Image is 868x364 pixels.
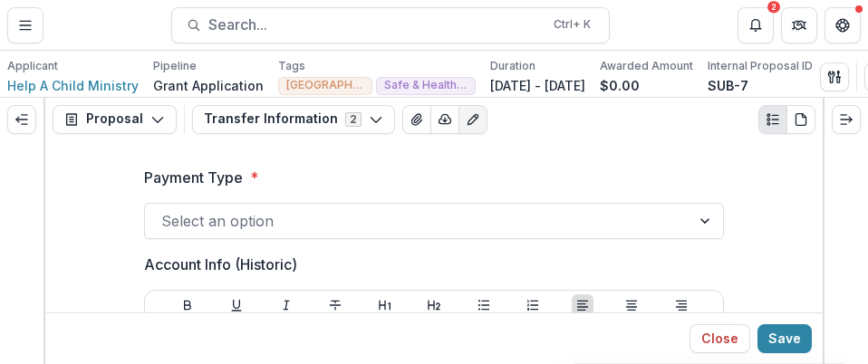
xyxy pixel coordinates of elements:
[621,294,642,316] button: Align Center
[600,58,693,74] p: Awarded Amount
[757,324,812,353] button: Save
[7,58,58,74] p: Applicant
[786,105,815,134] button: PDF view
[758,105,787,134] button: Plaintext view
[208,16,543,34] span: Search...
[572,294,593,316] button: Align Left
[153,76,264,95] p: Grant Application
[402,105,431,134] button: View Attached Files
[226,294,247,316] button: Underline
[374,294,396,316] button: Heading 1
[550,14,594,34] div: Ctrl + K
[600,76,640,95] p: $0.00
[144,254,297,275] p: Account Info (Historic)
[708,76,748,95] p: SUB-7
[708,58,813,74] p: Internal Proposal ID
[490,76,585,95] p: [DATE] - [DATE]
[670,294,692,316] button: Align Right
[522,294,544,316] button: Ordered List
[473,294,495,316] button: Bullet List
[690,324,750,353] button: Close
[192,105,395,134] button: Transfer Information2
[324,294,346,316] button: Strike
[7,105,36,134] button: Expand left
[423,294,445,316] button: Heading 2
[384,79,468,91] span: Safe & Healthy Families
[767,1,780,14] div: 2
[832,105,861,134] button: Expand right
[144,167,243,188] p: Payment Type
[278,58,305,74] p: Tags
[458,105,487,134] button: Edit as form
[738,7,774,43] button: Notifications
[7,7,43,43] button: Toggle Menu
[7,76,139,95] a: Help A Child Ministry
[171,7,610,43] button: Search...
[177,294,198,316] button: Bold
[781,7,817,43] button: Partners
[53,105,177,134] button: Proposal
[490,58,535,74] p: Duration
[825,7,861,43] button: Get Help
[275,294,297,316] button: Italicize
[286,79,364,91] span: [GEOGRAPHIC_DATA]
[153,58,197,74] p: Pipeline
